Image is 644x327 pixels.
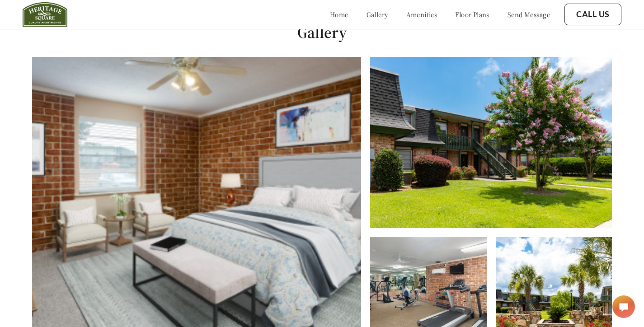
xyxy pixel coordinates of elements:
[406,10,437,19] a: amenities
[576,9,610,19] a: Call Us
[564,4,621,25] button: Call Us
[330,10,348,19] a: home
[370,57,611,228] img: Alt text
[367,10,388,19] a: gallery
[23,2,67,27] img: heritage_square_logo.jpg
[455,10,489,19] a: floor plans
[508,10,550,19] a: send message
